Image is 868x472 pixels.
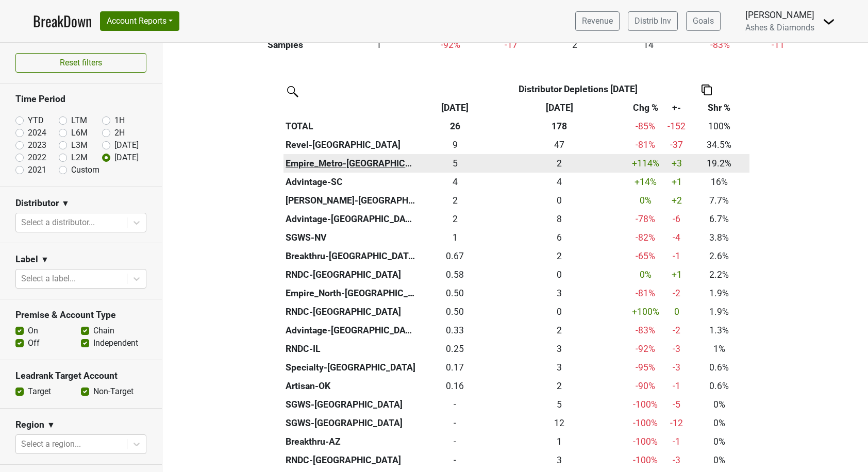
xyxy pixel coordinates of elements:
[41,254,49,266] span: ▼
[494,305,625,318] div: 0
[418,432,492,451] td: 0
[93,385,133,398] label: Non-Target
[666,286,687,300] div: -2
[666,249,687,263] div: -1
[492,247,627,265] th: 1.919
[15,53,146,73] button: Reset filters
[28,325,38,337] label: On
[667,121,686,131] span: -152
[421,231,489,244] div: 1
[627,191,664,210] td: 0 %
[689,265,749,284] td: 2.2%
[689,247,749,265] td: 2.6%
[283,136,419,154] th: Revel-[GEOGRAPHIC_DATA]
[418,265,492,284] td: 0.584
[283,228,419,247] th: SGWS-NV
[229,36,342,54] th: Samples
[575,11,620,31] a: Revenue
[418,395,492,414] td: 0
[689,284,749,302] td: 1.9%
[418,377,492,395] td: 0.16
[283,265,419,284] th: RNDC-[GEOGRAPHIC_DATA]
[627,284,664,302] td: -81 %
[15,94,146,105] h3: Time Period
[421,305,489,318] div: 0.50
[283,302,419,321] th: RNDC-[GEOGRAPHIC_DATA]
[93,337,138,349] label: Independent
[492,98,627,117] th: Aug '24: activate to sort column ascending
[627,136,664,154] td: -81 %
[283,358,419,377] th: Specialty-[GEOGRAPHIC_DATA]
[689,191,749,210] td: 7.7%
[627,432,664,451] td: -100 %
[418,340,492,358] td: 0.25
[745,23,814,32] span: Ashes & Diamonds
[15,254,38,265] h3: Label
[61,197,70,210] span: ▼
[421,398,489,411] div: -
[421,175,489,189] div: 4
[494,379,625,393] div: 2
[421,435,489,448] div: -
[823,15,835,28] img: Dropdown Menu
[485,36,538,54] td: -17
[492,154,627,173] th: 2.333
[666,138,687,151] div: -37
[702,85,712,95] img: Copy to clipboard
[627,173,664,191] td: +14 %
[628,11,678,31] a: Distrib Inv
[689,228,749,247] td: 3.8%
[418,210,492,228] td: 1.75
[494,231,625,244] div: 6
[636,121,655,131] span: -85%
[492,284,627,302] th: 2.667
[283,284,419,302] th: Empire_North-[GEOGRAPHIC_DATA]
[494,435,625,448] div: 1
[283,247,419,265] th: Breakthru-[GEOGRAPHIC_DATA]
[494,286,625,300] div: 3
[689,173,749,191] td: 16%
[689,117,749,136] td: 100%
[494,212,625,226] div: 8
[421,342,489,356] div: 0.25
[283,117,419,136] th: TOTAL
[492,302,627,321] th: 0.250
[492,210,627,228] th: 7.930
[418,154,492,173] td: 5
[492,173,627,191] th: 3.670
[666,416,687,430] div: -12
[666,379,687,393] div: -1
[689,210,749,228] td: 6.7%
[686,36,755,54] td: -83 %
[421,194,489,207] div: 2
[28,164,46,176] label: 2021
[114,151,139,164] label: [DATE]
[283,414,419,432] th: SGWS-[GEOGRAPHIC_DATA]
[627,321,664,340] td: -83 %
[418,117,492,136] th: 26
[283,340,419,358] th: RNDC-IL
[494,342,625,356] div: 3
[28,139,46,151] label: 2023
[114,114,125,127] label: 1H
[494,416,625,430] div: 12
[15,310,146,321] h3: Premise & Account Type
[283,82,300,99] img: filter
[689,340,749,358] td: 1%
[93,325,114,337] label: Chain
[15,198,59,209] h3: Distributor
[283,210,419,228] th: Advintage-[GEOGRAPHIC_DATA]
[666,175,687,189] div: +1
[71,114,87,127] label: LTM
[492,321,627,340] th: 1.910
[283,321,419,340] th: Advintage-[GEOGRAPHIC_DATA]
[418,451,492,469] td: 0
[689,302,749,321] td: 1.9%
[418,191,492,210] td: 2
[492,414,627,432] th: 11.917
[666,324,687,337] div: -2
[627,395,664,414] td: -100 %
[492,117,627,136] th: 178
[418,302,492,321] td: 0.5
[689,98,749,117] th: Shr %: activate to sort column ascending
